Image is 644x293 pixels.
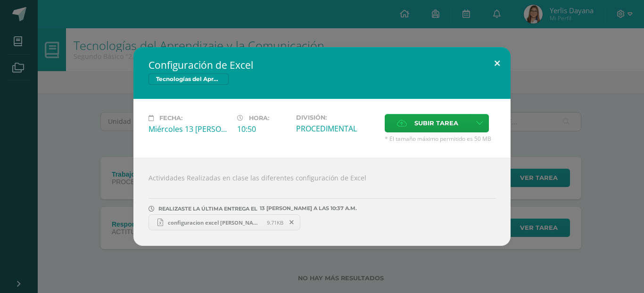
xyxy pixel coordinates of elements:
span: Remover entrega [284,217,300,228]
div: Actividades Realizadas en clase las diferentes configuración de Excel [133,158,511,246]
span: Fecha: [159,114,182,122]
span: 9.71KB [267,219,283,226]
div: 10:50 [237,124,289,134]
span: REALIZASTE LA ÚLTIMA ENTREGA EL [158,205,257,212]
span: Tecnologías del Aprendizaje y la Comunicación [149,73,229,85]
h2: Configuración de Excel [149,58,495,72]
div: PROCEDIMENTAL [296,123,377,134]
span: configuracion excel [PERSON_NAME].xlsx [163,219,267,226]
div: Miércoles 13 [PERSON_NAME] [149,124,230,134]
span: Hora: [249,114,269,122]
a: configuracion excel [PERSON_NAME].xlsx 9.71KB [149,214,300,230]
label: División: [296,114,377,121]
span: * El tamaño máximo permitido es 50 MB [385,135,495,143]
span: Subir tarea [414,114,458,132]
span: 13 [PERSON_NAME] A LAS 10:37 A.M. [257,208,357,209]
button: Close (Esc) [484,47,511,79]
